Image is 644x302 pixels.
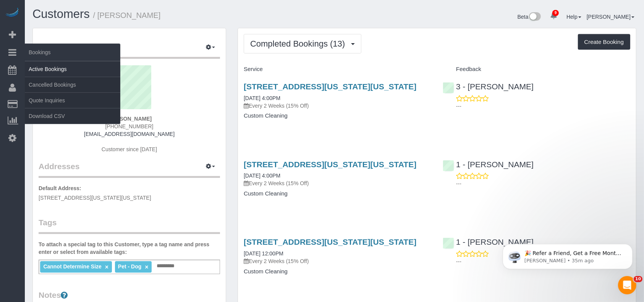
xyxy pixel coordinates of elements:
img: New interface [528,12,541,22]
p: --- [456,102,630,110]
button: Completed Bookings (13) [244,34,361,53]
a: Beta [518,14,541,20]
label: Default Address: [39,184,81,192]
a: [PERSON_NAME] [587,14,634,20]
span: Pet - Dog [118,263,141,270]
a: Customers [32,7,90,21]
ul: Bookings [25,61,120,124]
span: Cannot Determine Size [43,263,101,270]
h4: Custom Cleaning [244,113,431,119]
a: Cancelled Bookings [25,77,120,92]
label: To attach a special tag to this Customer, type a tag name and press enter or select from availabl... [39,241,220,256]
img: Automaid Logo [5,8,20,18]
a: × [145,264,148,270]
a: [DATE] 12:00PM [244,250,283,257]
a: Help [566,14,581,20]
strong: [PERSON_NAME] [107,116,152,122]
p: --- [456,180,630,187]
a: Download CSV [25,108,120,124]
span: [PHONE_NUMBER] [105,123,153,129]
a: [DATE] 4:00PM [244,95,280,101]
h4: Custom Cleaning [244,191,431,197]
p: Every 2 Weeks (15% Off) [244,179,431,187]
legend: Customer Info [39,42,220,59]
h4: Service [244,66,431,73]
span: Customer since [DATE] [102,146,157,152]
legend: Tags [39,217,220,234]
span: Bookings [25,44,120,61]
p: --- [456,258,630,265]
a: Quote Inquiries [25,93,120,108]
p: Every 2 Weeks (15% Off) [244,102,431,110]
a: 1 - [PERSON_NAME] [443,237,534,246]
small: / [PERSON_NAME] [93,11,161,19]
a: [STREET_ADDRESS][US_STATE][US_STATE] [244,237,416,246]
span: Completed Bookings (13) [250,39,349,48]
span: 10 [634,276,642,282]
a: [EMAIL_ADDRESS][DOMAIN_NAME] [84,131,175,137]
button: Create Booking [578,34,630,50]
a: Active Bookings [25,61,120,77]
h4: Feedback [443,66,630,73]
span: 9 [552,10,559,16]
iframe: Intercom notifications message [491,228,644,281]
a: 1 - [PERSON_NAME] [443,160,534,169]
iframe: Intercom live chat [618,276,636,294]
a: [STREET_ADDRESS][US_STATE][US_STATE] [244,82,416,91]
p: Every 2 Weeks (15% Off) [244,257,431,265]
a: 3 - [PERSON_NAME] [443,82,534,91]
span: [STREET_ADDRESS][US_STATE][US_STATE] [39,195,151,201]
a: × [105,264,108,270]
a: [DATE] 4:00PM [244,173,280,179]
a: 9 [546,8,561,24]
a: [STREET_ADDRESS][US_STATE][US_STATE] [244,160,416,169]
h4: Custom Cleaning [244,268,431,275]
